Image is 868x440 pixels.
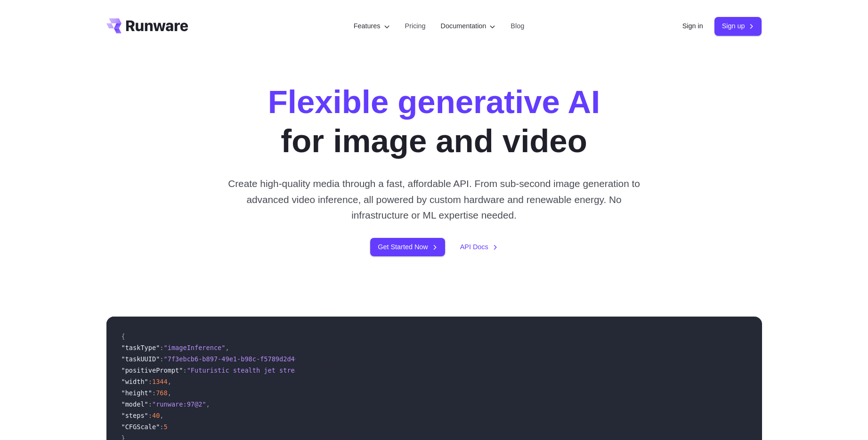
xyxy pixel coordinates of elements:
[164,355,310,363] span: "7f3ebcb6-b897-49e1-b98c-f5789d2d40d7"
[168,389,171,397] span: ,
[405,21,426,32] a: Pricing
[354,21,390,32] label: Features
[152,389,156,397] span: :
[160,355,163,363] span: :
[164,344,226,351] span: "imageInference"
[183,367,187,374] span: :
[122,412,148,419] span: "steps"
[268,84,600,120] strong: Flexible generative AI
[152,378,168,385] span: 1344
[152,400,206,408] span: "runware:97@2"
[122,378,148,385] span: "width"
[122,333,125,340] span: {
[268,83,600,161] h1: for image and video
[168,378,171,385] span: ,
[225,344,229,351] span: ,
[187,367,538,374] span: "Futuristic stealth jet streaking through a neon-lit cityscape with glowing purple exhaust"
[122,389,152,397] span: "height"
[148,378,152,385] span: :
[148,400,152,408] span: :
[122,423,160,431] span: "CFGScale"
[122,355,160,363] span: "taskUUID"
[160,412,163,419] span: ,
[206,400,210,408] span: ,
[122,344,160,351] span: "taskType"
[714,17,762,35] a: Sign up
[122,400,148,408] span: "model"
[160,344,163,351] span: :
[511,21,524,32] a: Blog
[160,423,163,431] span: :
[682,21,703,32] a: Sign in
[152,412,160,419] span: 40
[156,389,168,397] span: 768
[224,176,644,223] p: Create high-quality media through a fast, affordable API. From sub-second image generation to adv...
[370,238,445,256] a: Get Started Now
[106,18,188,33] a: Go to /
[148,412,152,419] span: :
[441,21,496,32] label: Documentation
[460,242,498,253] a: API Docs
[164,423,168,431] span: 5
[122,367,183,374] span: "positivePrompt"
